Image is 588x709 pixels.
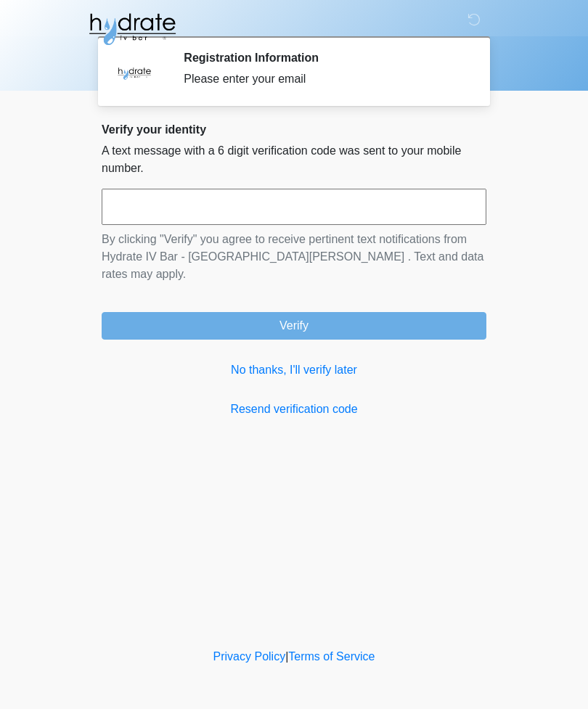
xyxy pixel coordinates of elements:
h2: Verify your identity [102,123,486,136]
a: No thanks, I'll verify later [102,361,486,379]
a: Privacy Policy [213,650,286,663]
button: Verify [102,312,486,340]
a: | [285,650,288,663]
img: Hydrate IV Bar - Fort Collins Logo [87,11,177,47]
a: Resend verification code [102,401,486,418]
img: Agent Avatar [113,51,156,94]
p: A text message with a 6 digit verification code was sent to your mobile number. [102,142,486,177]
a: Terms of Service [288,650,375,663]
div: Please enter your email [184,70,465,88]
p: By clicking "Verify" you agree to receive pertinent text notifications from Hydrate IV Bar - [GEO... [102,231,486,283]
